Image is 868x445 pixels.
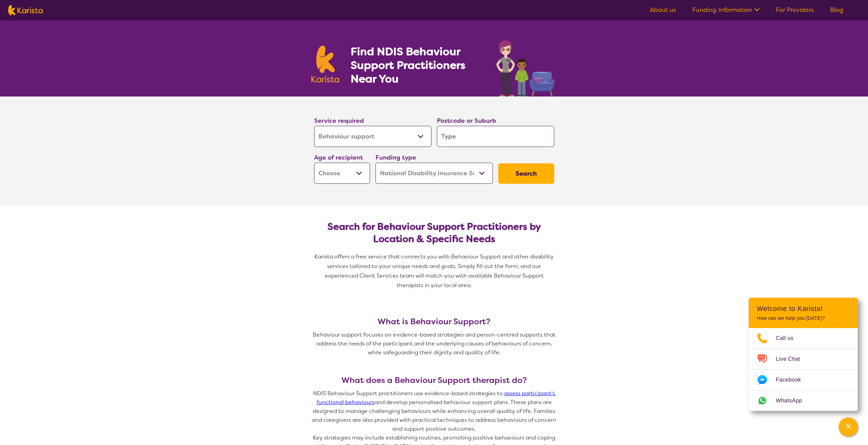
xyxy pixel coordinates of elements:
h3: What does a Behaviour Support therapist do? [311,375,557,385]
img: behaviour-support [495,37,557,97]
label: Funding type [376,153,416,162]
ul: Choose channel [749,328,858,411]
a: Web link opens in a new tab. [749,390,858,411]
label: Postcode or Suburb [437,117,496,125]
label: Service required [314,117,364,125]
p: Behaviour support focuses on evidence-based strategies and person-centred supports that address t... [311,330,557,357]
input: Type [437,126,554,147]
h2: Welcome to Karista! [757,305,850,313]
button: Search [498,163,554,184]
p: How can we help you [DATE]? [757,315,850,321]
h1: Find NDIS Behaviour Support Practitioners Near You [351,45,483,86]
button: Channel Menu [839,417,858,436]
p: Karista offers a free service that connects you with Behaviour Support and other disability servi... [311,252,557,290]
span: Call us [776,333,802,343]
div: Channel Menu [749,298,858,411]
span: Facebook [776,375,809,385]
img: Karista logo [311,46,339,83]
a: Blog [830,6,843,14]
a: For Providers [776,6,814,14]
h2: Search for Behaviour Support Practitioners by Location & Specific Needs [320,221,549,245]
img: Karista logo [8,5,43,15]
a: Funding Information [692,6,760,14]
span: Live Chat [776,354,808,364]
span: WhatsApp [776,396,810,406]
p: NDIS Behaviour Support practitioners use evidence-based strategies to and develop personalised be... [311,389,557,433]
a: About us [650,6,676,14]
label: Age of recipient [314,153,363,162]
h3: What is Behaviour Support? [311,317,557,326]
